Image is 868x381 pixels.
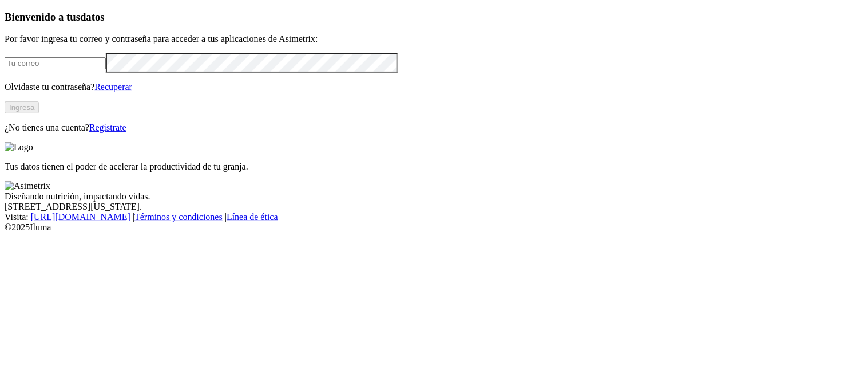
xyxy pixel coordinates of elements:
div: [STREET_ADDRESS][US_STATE]. [5,202,863,212]
a: Regístrate [89,123,126,132]
input: Tu correo [5,57,106,69]
img: Logo [5,142,33,152]
a: Línea de ética [227,212,278,222]
p: ¿No tienes una cuenta? [5,123,863,133]
p: Olvidaste tu contraseña? [5,82,863,92]
div: © 2025 Iluma [5,222,863,233]
p: Tus datos tienen el poder de acelerar la productividad de tu granja. [5,162,863,172]
button: Ingresa [5,101,39,113]
h3: Bienvenido a tus [5,11,863,23]
img: Asimetrix [5,181,50,191]
div: Diseñando nutrición, impactando vidas. [5,191,863,202]
a: Recuperar [94,82,132,92]
p: Por favor ingresa tu correo y contraseña para acceder a tus aplicaciones de Asimetrix: [5,34,863,44]
div: Visita : | | [5,212,863,222]
a: [URL][DOMAIN_NAME] [31,212,130,222]
span: datos [80,11,105,23]
a: Términos y condiciones [134,212,223,222]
